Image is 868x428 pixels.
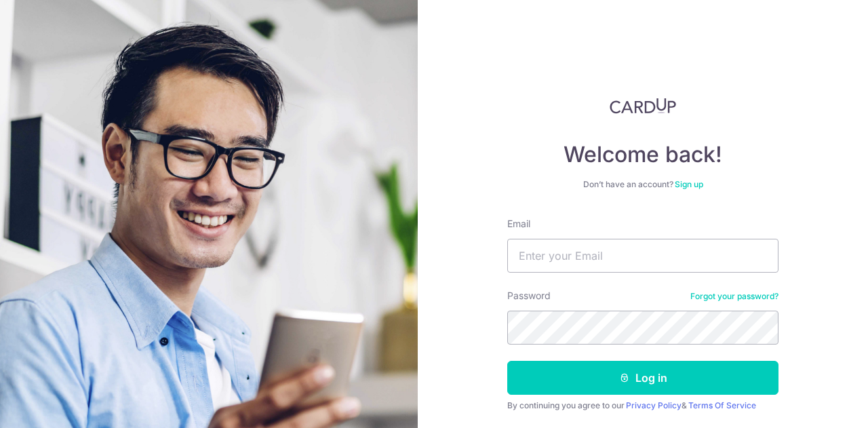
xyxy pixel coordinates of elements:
[507,361,778,395] button: Log in
[610,98,676,114] img: CardUp Logo
[507,179,778,190] div: Don’t have an account?
[507,141,778,168] h4: Welcome back!
[690,291,778,302] a: Forgot your password?
[507,239,778,273] input: Enter your Email
[688,400,756,410] a: Terms Of Service
[675,179,703,189] a: Sign up
[626,400,682,410] a: Privacy Policy
[507,400,778,411] div: By continuing you agree to our &
[507,289,551,303] label: Password
[507,217,530,231] label: Email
